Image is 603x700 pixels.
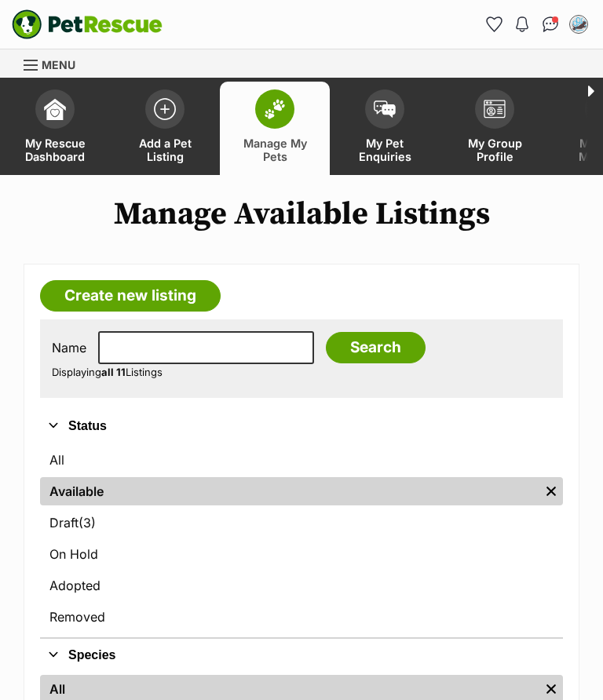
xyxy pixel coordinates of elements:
[40,645,563,665] button: Species
[52,366,163,378] span: Displaying Listings
[40,446,563,474] a: All
[239,137,310,163] span: Manage My Pets
[110,82,220,175] a: Add a Pet Listing
[516,16,528,32] img: notifications-46538b983faf8c2785f20acdc204bb7945ddae34d4c08c2a6579f10ce5e182be.svg
[326,332,426,363] input: Search
[40,603,563,631] a: Removed
[459,137,530,163] span: My Group Profile
[20,137,90,163] span: My Rescue Dashboard
[566,12,591,37] button: My account
[374,100,396,118] img: pet-enquiries-icon-7e3ad2cf08bfb03b45e93fb7055b45f3efa6380592205ae92323e6603595dc1f.svg
[264,99,286,119] img: manage-my-pets-icon-02211641906a0b7f246fdf0571729dbe1e7629f14944591b6c1af311fb30b64b.svg
[12,9,163,39] img: logo-e224e6f780fb5917bec1dbf3a21bbac754714ae5b6737aabdf751b685950b380.svg
[101,366,126,378] strong: all 11
[481,12,591,37] ul: Account quick links
[539,477,563,505] a: Remove filter
[40,416,563,436] button: Status
[12,9,163,39] a: PetRescue
[40,509,563,537] a: Draft
[24,49,86,78] a: Menu
[40,280,221,312] a: Create new listing
[481,12,506,37] a: Favourites
[510,12,535,37] button: Notifications
[220,82,330,175] a: Manage My Pets
[79,513,96,532] span: (3)
[154,98,176,120] img: add-pet-listing-icon-0afa8454b4691262ce3f59096e99ab1cd57d4a30225e0717b998d2c9b9846f56.svg
[571,16,587,32] img: Lindy Vickers profile pic
[40,540,563,568] a: On Hold
[40,571,563,600] a: Adopted
[484,100,506,118] img: group-profile-icon-3fa3cf56718a62981997c0bc7e787c4b2cf8bcc04b72c1350f741eb67cf2f40e.svg
[330,82,440,175] a: My Pet Enquiries
[40,443,563,637] div: Status
[52,341,86,355] label: Name
[130,137,200,163] span: Add a Pet Listing
[42,58,75,71] span: Menu
[440,82,550,175] a: My Group Profile
[44,98,66,120] img: dashboard-icon-eb2f2d2d3e046f16d808141f083e7271f6b2e854fb5c12c21221c1fb7104beca.svg
[349,137,420,163] span: My Pet Enquiries
[538,12,563,37] a: Conversations
[543,16,559,32] img: chat-41dd97257d64d25036548639549fe6c8038ab92f7586957e7f3b1b290dea8141.svg
[40,477,539,505] a: Available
